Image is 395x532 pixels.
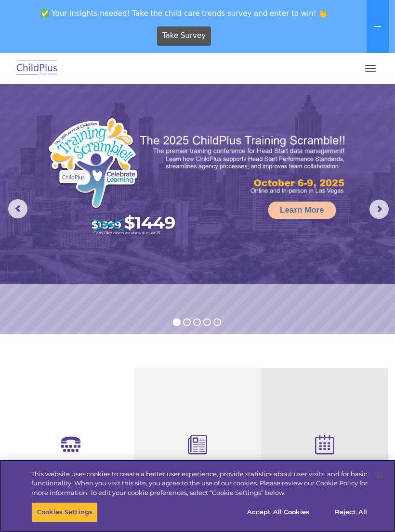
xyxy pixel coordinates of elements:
[162,27,206,44] span: Take Survey
[369,465,390,486] button: Close
[14,57,60,80] img: ChildPlus by Procare Solutions
[32,502,98,522] button: Cookies Settings
[31,469,368,498] div: This website uses cookies to create a better user experience, provide statistics about user visit...
[268,202,336,219] a: Learn More
[242,502,315,522] button: Accept All Cookies
[321,502,381,522] button: Reject All
[157,26,211,46] a: Take Survey
[4,4,365,23] span: ✅ Your insights needed! Take the child care trends survey and enter to win! 👏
